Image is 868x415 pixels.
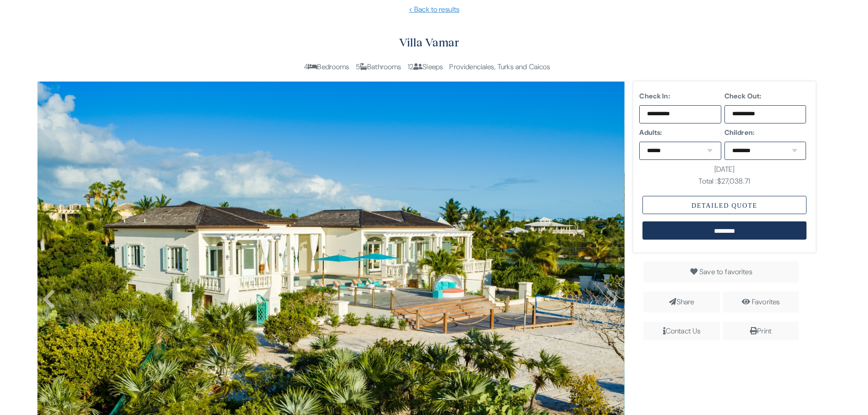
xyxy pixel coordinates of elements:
a: < Back to results [14,4,854,15]
div: [DATE] Total : [642,164,806,187]
span: $27,038.71 [717,176,750,186]
label: Children: [724,127,806,138]
span: Save to favorites [699,267,752,277]
span: 5 Bathrooms [356,62,401,72]
label: Adults: [639,127,721,138]
a: Favorites [752,297,780,307]
span: 4 Bedrooms [304,62,349,72]
span: Contact Us [643,322,719,341]
h2: Villa Vamar [37,33,821,52]
span: Providenciales, Turks and Caicos [449,62,550,72]
span: Share [643,292,719,313]
div: Print [726,325,795,337]
div: Detailed Quote [642,196,806,214]
label: Check In: [639,91,721,102]
label: Check Out: [724,91,806,102]
span: 12 Sleeps [408,62,443,72]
